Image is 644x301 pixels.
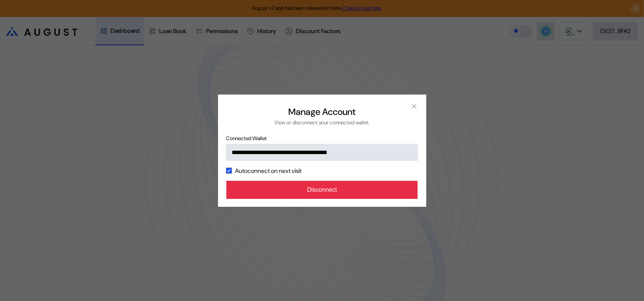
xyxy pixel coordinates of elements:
[289,106,356,118] h2: Manage Account
[408,101,420,113] button: close modal
[235,167,301,175] label: Autoconnect on next visit
[274,119,370,126] div: View or disconnect your connected wallet.
[226,135,418,142] span: Connected Wallet
[226,181,418,199] button: Disconnect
